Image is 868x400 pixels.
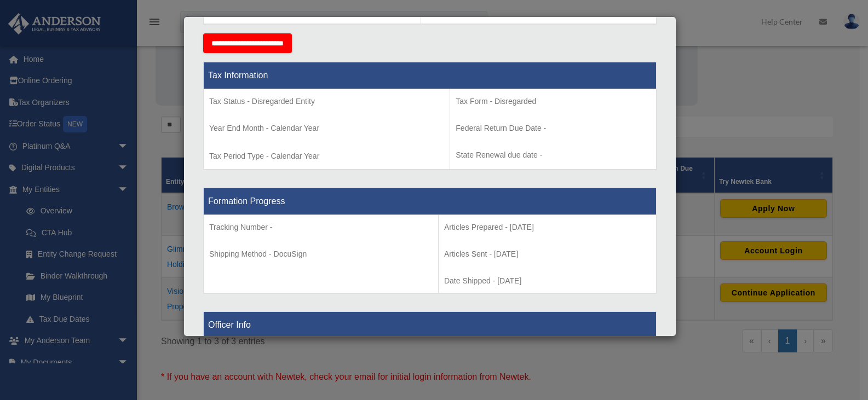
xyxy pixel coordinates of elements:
th: Formation Progress [204,188,657,215]
p: State Renewal due date - [456,148,651,162]
p: Year End Month - Calendar Year [209,121,444,135]
td: Tax Period Type - Calendar Year [204,89,450,170]
p: Date Shipped - [DATE] [444,274,651,288]
p: Tax Form - Disregarded [456,95,651,108]
p: Articles Prepared - [DATE] [444,221,651,234]
th: Officer Info [204,312,657,339]
th: Tax Information [204,62,657,89]
p: Articles Sent - [DATE] [444,247,651,261]
p: Tax Status - Disregarded Entity [209,95,444,108]
p: Federal Return Due Date - [456,121,651,135]
p: Shipping Method - DocuSign [209,247,433,261]
p: Tracking Number - [209,221,433,234]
